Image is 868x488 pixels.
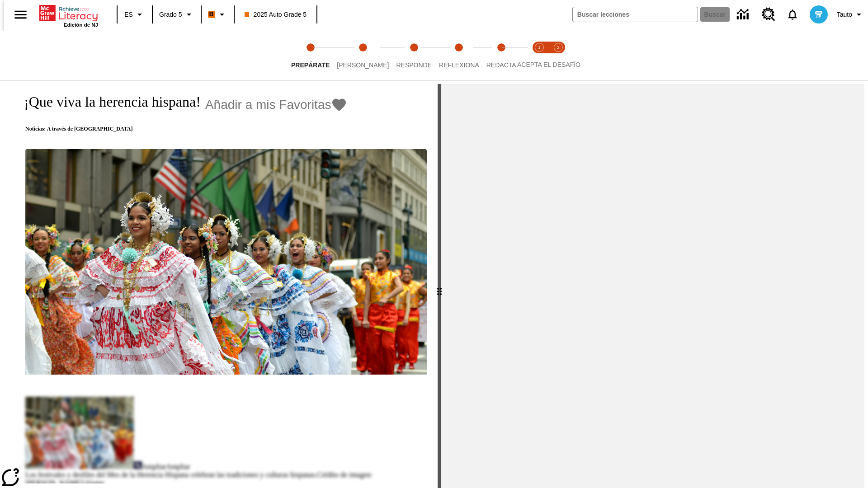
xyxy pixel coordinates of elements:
[156,6,198,23] button: Grado: Grado 5, Elige un grado
[205,97,348,113] button: Añadir a mis Favoritas - ¡Que viva la herencia hispana!
[64,22,98,28] span: Edición de NJ
[756,2,781,27] a: Centro de recursos, Se abrirá en una pestaña nueva.
[545,31,571,80] button: Acepta el desafío contesta step 2 of 2
[432,31,486,80] button: Reflexiona step 4 of 5
[441,84,864,488] div: activity
[438,84,441,488] div: Pulsa la tecla de intro o la barra espaciadora y luego presiona las flechas de derecha e izquierd...
[159,10,182,19] span: Grado 5
[731,2,756,27] a: Centro de información
[557,45,559,50] text: 2
[439,61,479,69] span: Reflexiona
[810,5,828,23] img: avatar image
[14,94,201,110] h1: ¡Que viva la herencia hispana!
[330,31,396,80] button: Lee step 2 of 5
[14,126,347,132] p: Noticias: A través de [GEOGRAPHIC_DATA]
[389,31,439,80] button: Responde step 3 of 5
[209,9,214,20] span: B
[337,61,389,69] span: [PERSON_NAME]
[204,6,231,23] button: Boost El color de la clase es anaranjado. Cambiar el color de la clase.
[833,6,868,23] button: Perfil/Configuración
[486,61,516,69] span: Redacta
[538,45,540,50] text: 1
[837,10,852,19] span: Tauto
[781,3,804,26] a: Notificaciones
[124,10,133,19] span: ES
[396,61,432,69] span: Responde
[573,7,698,22] input: Buscar campo
[479,31,524,80] button: Redacta step 5 of 5
[120,6,149,23] button: Lenguaje: ES, Selecciona un idioma
[245,10,307,19] span: 2025 Auto Grade 5
[526,31,552,80] button: Acepta el desafío lee step 1 of 2
[7,1,34,28] button: Abrir el menú lateral
[291,61,330,69] span: Prepárate
[39,3,98,28] div: Portada
[804,3,833,26] button: Escoja un nuevo avatar
[517,61,580,68] span: ACEPTA EL DESAFÍO
[205,98,331,112] span: Añadir a mis Favoritas
[25,149,427,375] img: dos filas de mujeres hispanas en un desfile que celebra la cultura hispana. Las mujeres lucen col...
[284,31,337,80] button: Prepárate step 1 of 5
[4,84,438,483] div: reading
